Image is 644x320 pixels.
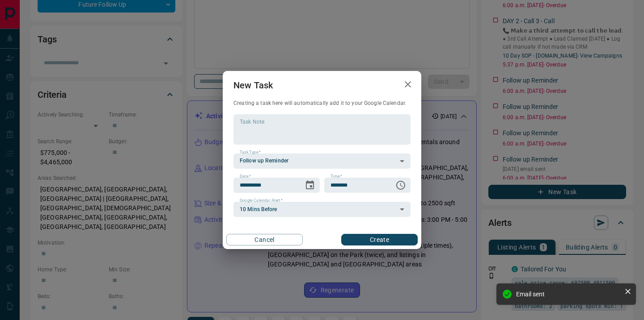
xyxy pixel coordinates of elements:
[240,150,261,155] label: Task Type
[226,234,303,245] button: Cancel
[223,71,284,100] h2: New Task
[516,291,621,298] div: Email sent
[392,176,410,194] button: Choose time, selected time is 6:00 AM
[240,174,251,179] label: Date
[233,100,411,107] p: Creating a task here will automatically add it to your Google Calendar.
[301,176,319,194] button: Choose date, selected date is Oct 29, 2025
[233,202,411,217] div: 10 Mins Before
[233,154,411,169] div: Follow up Reminder
[240,198,283,204] label: Google Calendar Alert
[330,174,342,179] label: Time
[341,234,418,245] button: Create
